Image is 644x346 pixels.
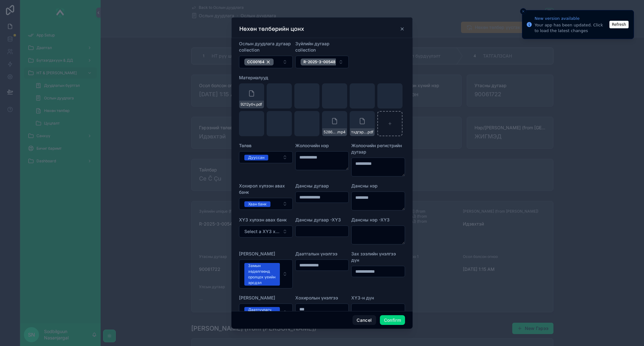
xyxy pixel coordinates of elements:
span: Дансны нэр -ХҮЗ [351,217,390,222]
span: ХҮЗ-н дүн [351,295,374,300]
span: CC00164 [247,59,264,64]
button: Select Button [295,56,349,68]
div: Замын хөдөлгөөнд оролцох үеийн эрсдэл [248,263,276,286]
div: Your app has been updated. Click to load the latest changes [535,22,608,34]
span: Дансны нэр [351,183,378,188]
span: Зүйлийн дугаар collection [295,41,330,53]
div: New version available [535,15,608,22]
span: 528657805_1473056053710531_4837502140928198339_n [324,130,336,135]
span: .pdf [367,130,373,135]
span: .mp4 [336,130,346,135]
span: Хохирол хүлээн авах банк [239,183,285,195]
button: Unselect 3045 [301,59,363,65]
span: Хохиролын үнэлгээ [295,295,338,300]
span: ХҮЗ хүлээн авах банк [239,217,287,222]
span: Даатгалын үнэлгээ [295,251,337,256]
span: Дансны дугаар [295,183,329,188]
button: Select Button [239,304,293,321]
button: Cancel [353,315,376,325]
span: тхдгэрээ [351,130,367,135]
div: Даатгуулагч өөрөө [248,307,276,318]
span: Дансны дугаар -ХҮЗ [295,217,341,222]
button: Select Button [239,56,293,68]
span: Жолоочийн нэр [295,143,329,148]
button: Select Button [239,198,293,210]
div: Дууссан [248,155,264,160]
span: Материалууд [239,75,268,80]
button: Select Button [239,226,293,237]
span: Ослын дуудлага дугаар collection [239,41,291,53]
span: [PERSON_NAME] [239,251,275,256]
span: Төлөв [239,143,252,148]
span: 9212убч [241,102,255,107]
h3: Нөхөн төлбөрийн цонх [239,25,304,33]
button: Refresh [609,21,629,28]
button: Confirm [380,315,405,325]
span: R-2025-3-00548-9212УБЧ [303,59,353,64]
span: Зах зээлийн үнэлгээ дүн [351,251,396,263]
button: Unselect 165 [244,59,274,65]
span: .pdf [255,102,262,107]
span: Select a ХҮЗ хүлээн авах банк [244,228,280,235]
button: Close toast [520,8,526,14]
button: Select Button [239,259,293,288]
button: Select Button [239,151,293,163]
span: [PERSON_NAME] [239,295,275,300]
span: Жолоочийн регистрийн дугаар [351,143,402,154]
div: Хаан банк [248,201,267,207]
